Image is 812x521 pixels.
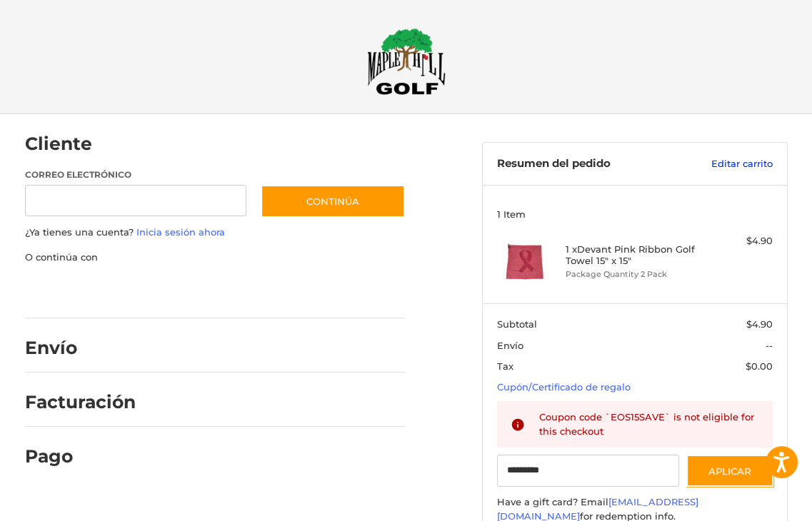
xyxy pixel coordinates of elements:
[566,268,700,280] li: Package Quantity 2 Pack
[497,360,513,372] span: Tax
[539,410,759,438] div: Coupon code `EOS15SAVE` is not eligible for this checkout
[25,391,136,413] h2: Facturación
[497,208,773,220] h3: 1 Item
[25,337,109,359] h2: Envío
[136,226,225,238] a: Inicia sesión ahora
[686,455,773,487] button: Aplicar
[703,234,773,248] div: $4.90
[25,226,406,240] p: ¿Ya tienes una cuenta?
[676,157,773,171] a: Editar carrito
[20,278,127,304] iframe: PayPal-paypal
[497,318,537,330] span: Subtotal
[746,360,773,372] span: $0.00
[25,168,247,181] label: Correo electrónico
[497,340,523,351] span: Envío
[261,185,405,218] button: Continúa
[25,445,109,467] h2: Pago
[497,381,631,393] a: Cupón/Certificado de regalo
[25,133,109,155] h2: Cliente
[367,28,446,95] img: Maple Hill Golf
[497,455,679,487] input: Certificado de regalo o código de cupón
[25,251,406,265] p: O continúa con
[766,340,773,351] span: --
[746,318,773,330] span: $4.90
[566,243,700,267] h4: 1 x Devant Pink Ribbon Golf Towel 15" x 15"
[497,157,676,171] h3: Resumen del pedido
